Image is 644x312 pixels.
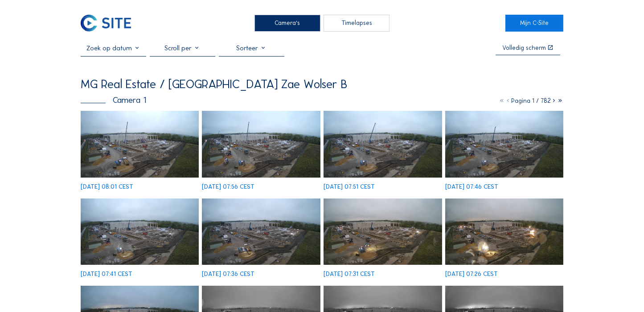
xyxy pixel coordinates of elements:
[81,15,139,32] a: C-SITE Logo
[81,199,199,265] img: image_53642120
[445,184,498,190] div: [DATE] 07:46 CEST
[81,111,199,177] img: image_53642713
[324,184,375,190] div: [DATE] 07:51 CEST
[81,96,146,104] div: Camera 1
[324,271,375,277] div: [DATE] 07:31 CEST
[445,111,563,177] img: image_53642261
[505,15,563,32] a: Mijn C-Site
[202,199,320,265] img: image_53641970
[81,271,132,277] div: [DATE] 07:41 CEST
[81,184,133,190] div: [DATE] 08:01 CEST
[81,78,347,90] div: MG Real Estate / [GEOGRAPHIC_DATA] Zae Wolser B
[324,199,442,265] img: image_53641820
[202,111,320,177] img: image_53642568
[81,15,131,32] img: C-SITE Logo
[445,199,563,265] img: image_53641666
[202,271,254,277] div: [DATE] 07:36 CEST
[324,111,442,177] img: image_53642412
[511,97,551,105] span: Pagina 1 / 782
[502,45,546,51] div: Volledig scherm
[81,44,146,52] input: Zoek op datum 󰅀
[254,15,320,32] div: Camera's
[324,15,389,32] div: Timelapses
[202,184,254,190] div: [DATE] 07:56 CEST
[445,271,498,277] div: [DATE] 07:26 CEST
